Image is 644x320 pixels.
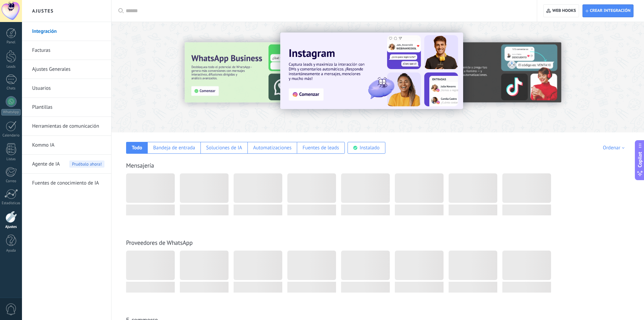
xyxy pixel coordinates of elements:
[32,136,104,155] a: Kommo IA
[603,145,627,151] div: Ordenar
[1,249,21,253] div: Ayuda
[543,4,579,17] button: Web hooks
[32,79,104,98] a: Usuarios
[32,41,104,60] a: Facturas
[69,161,104,168] span: Pruébalo ahora!
[32,22,104,41] a: Integración
[1,225,21,229] div: Ajustes
[22,117,111,136] li: Herramientas de comunicación
[1,201,21,206] div: Estadísticas
[32,60,104,79] a: Ajustes Generales
[132,145,142,151] div: Todo
[280,33,463,109] img: Slide 1
[185,42,329,103] img: Slide 3
[360,145,380,151] div: Instalado
[552,8,576,14] span: Web hooks
[206,145,242,151] div: Soluciones de IA
[32,117,104,136] a: Herramientas de comunicación
[1,40,21,45] div: Panel
[1,157,21,162] div: Listas
[637,152,643,167] span: Copilot
[32,155,104,174] a: Agente de IAPruébalo ahora!
[22,155,111,174] li: Agente de IA
[32,155,60,174] span: Agente de IA
[22,136,111,155] li: Kommo IA
[22,41,111,60] li: Facturas
[582,4,634,17] button: Crear integración
[22,79,111,98] li: Usuarios
[126,239,193,247] a: Proveedores de WhatsApp
[417,42,561,103] img: Slide 2
[32,174,104,193] a: Fuentes de conocimiento de IA
[126,162,154,169] a: Mensajería
[303,145,339,151] div: Fuentes de leads
[590,8,630,14] span: Crear integración
[22,98,111,117] li: Plantillas
[1,179,21,184] div: Correo
[22,22,111,41] li: Integración
[32,98,104,117] a: Plantillas
[22,174,111,192] li: Fuentes de conocimiento de IA
[253,145,292,151] div: Automatizaciones
[153,145,195,151] div: Bandeja de entrada
[22,60,111,79] li: Ajustes Generales
[1,86,21,91] div: Chats
[1,133,21,138] div: Calendario
[1,65,21,69] div: Leads
[1,109,21,115] div: WhatsApp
